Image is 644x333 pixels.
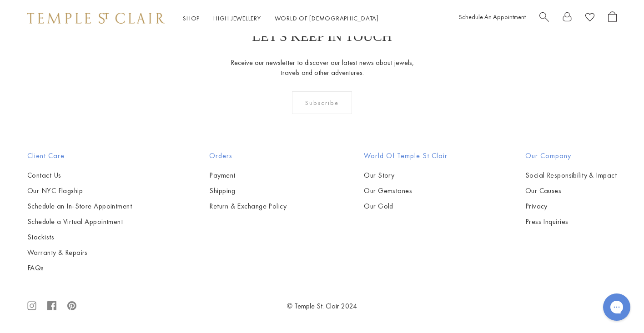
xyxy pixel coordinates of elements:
a: Social Responsibility & Impact [525,170,617,180]
a: FAQs [27,263,132,273]
a: Shipping [209,186,287,196]
a: Privacy [525,201,617,211]
a: Our NYC Flagship [27,186,132,196]
a: Payment [209,170,287,180]
h2: Client Care [27,150,132,161]
a: Schedule an In-Store Appointment [27,201,132,211]
a: World of [DEMOGRAPHIC_DATA]World of [DEMOGRAPHIC_DATA] [275,14,379,22]
a: Search [539,11,549,25]
nav: Main navigation [183,13,379,24]
a: Contact Us [27,170,132,180]
a: ShopShop [183,14,200,22]
iframe: Gorgias live chat messenger [599,290,635,324]
h2: World of Temple St Clair [364,150,448,161]
a: Our Gold [364,201,448,211]
a: Open Shopping Bag [608,11,617,25]
a: Our Gemstones [364,186,448,196]
a: Stockists [27,232,132,242]
a: Schedule a Virtual Appointment [27,217,132,227]
h2: Our Company [525,150,617,161]
a: © Temple St. Clair 2024 [287,301,357,311]
a: Warranty & Repairs [27,248,132,258]
div: Subscribe [292,91,352,114]
a: Press Inquiries [525,217,617,227]
a: Our Story [364,170,448,180]
a: Return & Exchange Policy [209,201,287,211]
img: Temple St. Clair [27,13,165,24]
a: Schedule An Appointment [459,13,526,21]
a: View Wishlist [585,11,594,25]
h2: Orders [209,150,287,161]
a: High JewelleryHigh Jewellery [213,14,261,22]
p: Receive our newsletter to discover our latest news about jewels, travels and other adventures. [230,58,414,78]
a: Our Causes [525,186,617,196]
